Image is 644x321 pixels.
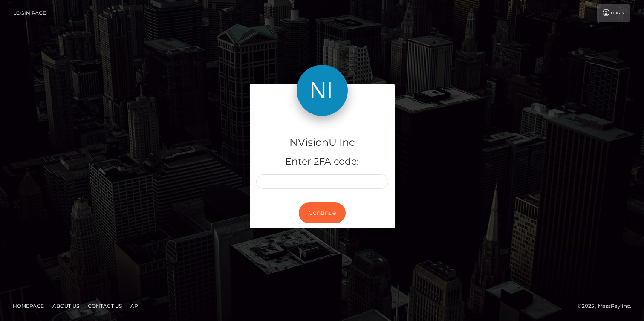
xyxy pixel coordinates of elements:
h5: Enter 2FA code: [256,155,388,168]
a: Homepage [9,299,47,312]
a: Login Page [13,4,46,22]
div: © 2025 , MassPay Inc. [578,301,638,311]
a: API [127,299,143,312]
a: Login [597,4,630,22]
a: About Us [49,299,83,312]
button: Continue [299,202,346,223]
img: NVisionU Inc [297,65,348,116]
h4: NVisionU Inc [256,135,388,150]
a: Contact Us [84,299,125,312]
